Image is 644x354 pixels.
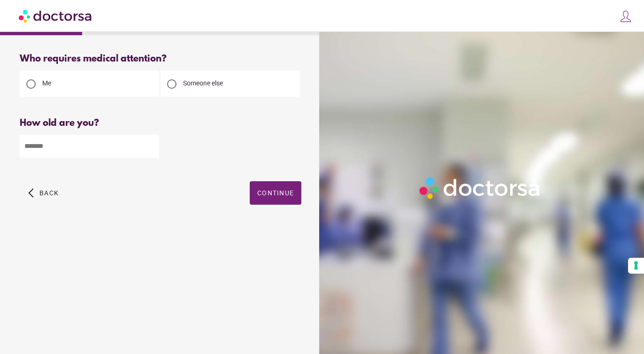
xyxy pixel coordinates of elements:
[42,79,51,87] span: Me
[183,79,223,87] span: Someone else
[628,258,644,274] button: Your consent preferences for tracking technologies
[20,118,301,129] div: How old are you?
[24,181,62,205] button: arrow_back_ios Back
[257,189,294,197] span: Continue
[250,181,301,205] button: Continue
[619,10,632,23] img: icons8-customer-100.png
[20,54,301,64] div: Who requires medical attention?
[416,174,544,202] img: Logo-Doctorsa-trans-White-partial-flat.png
[39,189,59,197] span: Back
[19,5,93,26] img: Doctorsa.com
